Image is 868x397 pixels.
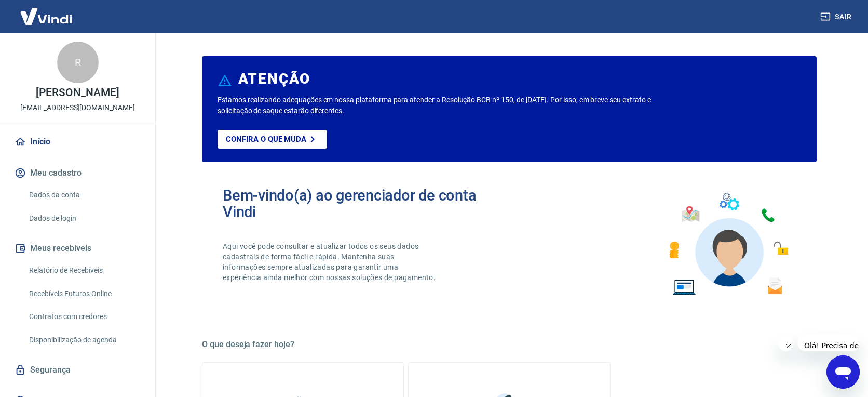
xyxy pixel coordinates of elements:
p: [PERSON_NAME] [36,87,119,98]
iframe: Fechar mensagem [778,336,794,351]
p: [EMAIL_ADDRESS][DOMAIN_NAME] [20,102,135,113]
button: Meus recebíveis [12,237,143,260]
a: Dados de login [25,208,143,229]
a: Dados da conta [25,184,143,206]
iframe: Mensagem da empresa [798,334,860,351]
div: R [57,42,99,83]
p: Confira o que muda [226,135,306,144]
span: Olá! Precisa de ajuda? [6,7,87,16]
img: Imagem de um avatar masculino com diversos icones exemplificando as funcionalidades do gerenciado... [660,187,796,302]
iframe: Botão para abrir a janela de mensagens [826,355,860,389]
p: Aqui você pode consultar e atualizar todos os seus dados cadastrais de forma fácil e rápida. Mant... [223,241,438,283]
a: Início [12,130,143,153]
h2: Bem-vindo(a) ao gerenciador de conta Vindi [223,187,509,220]
img: Vindi [12,1,80,32]
a: Contratos com credores [25,306,143,327]
h5: O que deseja fazer hoje? [202,339,817,350]
h6: ATENÇÃO [238,74,310,84]
p: Estamos realizando adequações em nossa plataforma para atender a Resolução BCB nº 150, de [DATE].... [218,95,684,116]
button: Meu cadastro [12,162,143,184]
a: Relatório de Recebíveis [25,260,143,281]
a: Disponibilização de agenda [25,329,143,351]
a: Recebíveis Futuros Online [25,283,143,305]
button: Sair [818,7,856,27]
a: Confira o que muda [218,130,327,149]
a: Segurança [12,359,143,381]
